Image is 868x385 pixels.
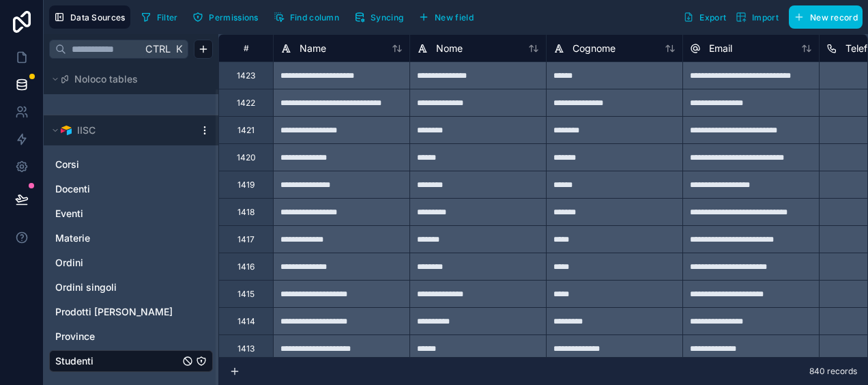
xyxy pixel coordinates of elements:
[752,12,779,23] span: Import
[55,256,83,270] span: Ordini
[783,5,863,29] a: New record
[49,227,213,249] div: Materie
[709,42,732,55] span: Email
[55,182,90,196] span: Docenti
[49,154,213,175] div: Corsi
[55,207,83,220] span: Eventi
[55,354,179,368] a: Studenti
[49,121,194,140] button: Airtable LogoIISC
[269,7,344,27] button: Find column
[237,343,255,354] div: 1413
[136,7,183,27] button: Filter
[55,281,179,294] a: Ordini singoli
[55,305,179,319] a: Prodotti [PERSON_NAME]
[209,12,258,23] span: Permissions
[61,125,72,136] img: Airtable Logo
[188,7,268,27] a: Permissions
[699,12,726,23] span: Export
[435,12,474,23] span: New field
[49,326,213,347] div: Province
[237,98,255,109] div: 1422
[55,354,93,368] span: Studenti
[300,42,326,55] span: Name
[237,316,255,327] div: 1414
[49,301,213,323] div: Prodotti Woo
[809,366,857,377] span: 840 records
[49,178,213,200] div: Docenti
[789,5,863,29] button: New record
[188,7,263,27] button: Permissions
[77,124,96,137] span: IISC
[55,158,79,171] span: Corsi
[55,281,117,294] span: Ordini singoli
[49,5,130,29] button: Data Sources
[157,12,178,23] span: Filter
[55,231,179,245] a: Materie
[371,12,403,23] span: Syncing
[237,234,255,245] div: 1417
[810,12,858,23] span: New record
[49,276,213,298] div: Ordini singoli
[237,207,255,218] div: 1418
[55,305,173,319] span: Prodotti [PERSON_NAME]
[49,350,213,372] div: Studenti
[414,7,478,27] button: New field
[237,261,255,272] div: 1416
[55,182,179,196] a: Docenti
[49,252,213,274] div: Ordini
[74,72,138,86] span: Noloco tables
[731,5,783,29] button: Import
[349,7,408,27] button: Syncing
[55,330,95,343] span: Province
[55,158,179,171] a: Corsi
[174,44,184,54] span: K
[237,70,255,81] div: 1423
[237,180,255,190] div: 1419
[55,256,179,270] a: Ordini
[678,5,731,29] button: Export
[573,42,616,55] span: Cognome
[237,289,255,300] div: 1415
[290,12,339,23] span: Find column
[237,125,255,136] div: 1421
[70,12,126,23] span: Data Sources
[349,7,414,27] a: Syncing
[55,330,179,343] a: Province
[49,70,205,89] button: Noloco tables
[55,231,90,245] span: Materie
[237,152,256,163] div: 1420
[436,42,463,55] span: Nome
[55,207,179,220] a: Eventi
[49,203,213,225] div: Eventi
[144,40,172,57] span: Ctrl
[229,43,263,53] div: #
